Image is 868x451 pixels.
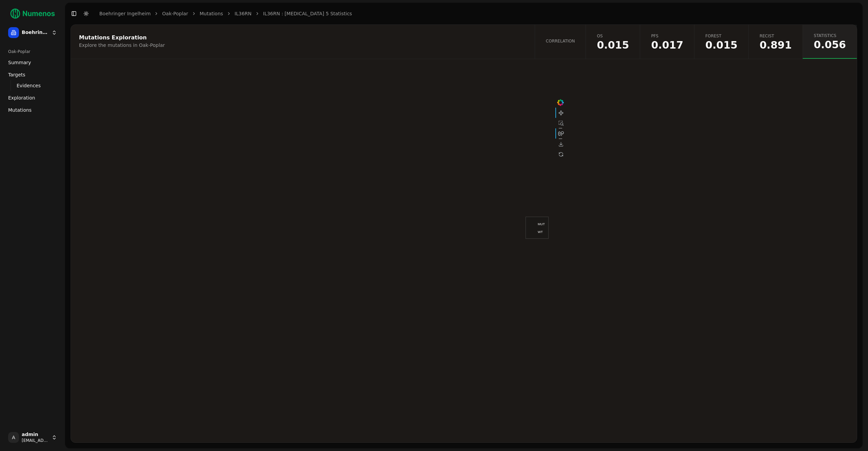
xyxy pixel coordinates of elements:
[5,69,60,80] a: Targets
[8,94,35,101] span: Exploration
[69,9,79,18] button: Toggle Sidebar
[22,30,49,36] span: Boehringer Ingelheim
[5,92,60,103] a: Exploration
[759,40,792,50] span: 0.891237638255258
[263,10,352,17] a: IL36RN : [MEDICAL_DATA] 5 Statistics
[705,40,737,50] span: 0.0145775322125604
[586,25,640,59] a: OS0.015
[79,42,525,49] div: Explore the mutations in Oak-Poplar
[5,429,60,446] button: Aadmin[EMAIL_ADDRESS]
[8,107,32,113] span: Mutations
[651,33,683,39] span: PFS
[640,25,694,59] a: PFS0.017
[759,33,792,39] span: RECIST
[5,46,60,57] div: Oak-Poplar
[814,33,846,38] span: Statistics
[5,5,60,22] img: Numenos
[803,25,857,59] a: Statistics0.056
[814,40,846,50] span: 0.0557
[8,71,25,78] span: Targets
[651,40,683,50] span: 0.0167374771787877
[200,10,223,17] a: Mutations
[81,9,91,18] button: Toggle Dark Mode
[22,432,49,438] span: admin
[5,105,60,115] a: Mutations
[705,33,737,39] span: Forest
[5,57,60,68] a: Summary
[546,38,575,44] span: Correlation
[99,10,151,17] a: Boehringer Ingelheim
[8,59,31,66] span: Summary
[535,25,586,59] a: Correlation
[748,25,803,59] a: RECIST0.891
[99,10,352,17] nav: breadcrumb
[694,25,748,59] a: Forest0.015
[79,35,525,40] div: Mutations Exploration
[22,438,49,443] span: [EMAIL_ADDRESS]
[5,24,60,41] button: Boehringer Ingelheim
[597,33,629,39] span: OS
[162,10,188,17] a: Oak-Poplar
[17,82,41,89] span: Evidences
[597,40,629,50] span: 0.0145775322125604
[8,432,19,443] span: A
[235,10,252,17] a: IL36RN
[14,81,52,90] a: Evidences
